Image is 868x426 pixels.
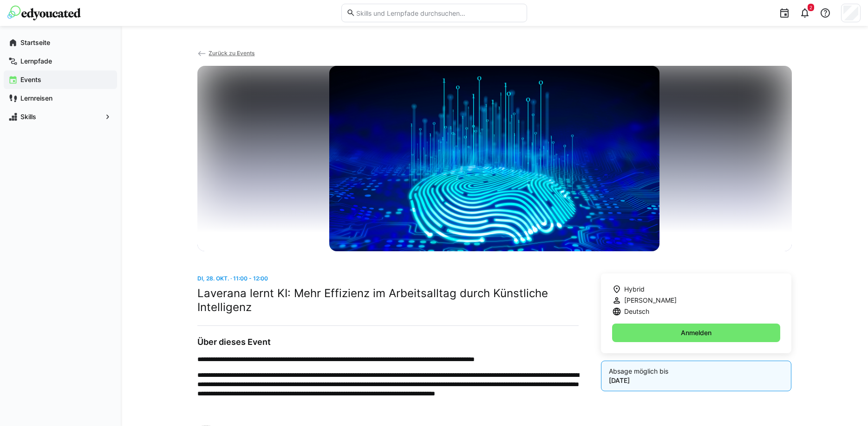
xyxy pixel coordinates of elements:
button: Anmelden [612,324,781,342]
input: Skills und Lernpfade durchsuchen… [355,9,522,17]
a: Zurück zu Events [197,50,255,57]
p: [DATE] [609,376,784,385]
h3: Über dieses Event [197,337,579,347]
span: [PERSON_NAME] [624,296,677,305]
span: Zurück zu Events [209,50,255,57]
h2: Laverana lernt KI: Mehr Effizienz im Arbeitsalltag durch Künstliche Intelligenz [197,286,579,314]
span: Hybrid [624,285,645,294]
span: Deutsch [624,307,649,316]
span: Di, 28. Okt. · 11:00 - 12:00 [197,275,268,282]
p: Absage möglich bis [609,367,784,376]
span: Anmelden [679,328,713,337]
span: 2 [809,5,812,10]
